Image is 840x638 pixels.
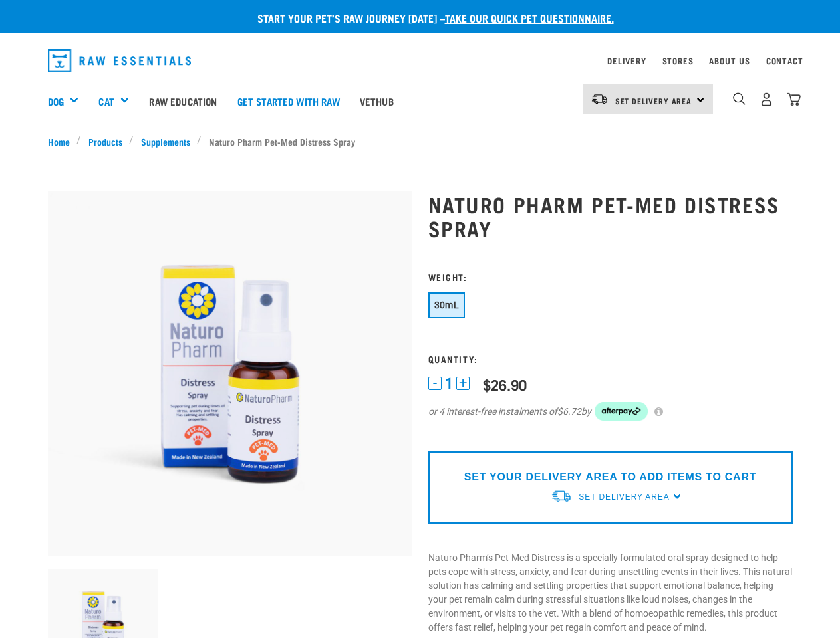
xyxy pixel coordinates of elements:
[551,489,572,503] img: van-moving.png
[428,402,793,421] div: or 4 interest-free instalments of by
[428,272,793,282] h3: Weight:
[766,58,803,63] a: Contact
[595,402,648,421] img: Afterpay
[591,93,609,105] img: van-moving.png
[48,191,412,556] img: RE Product Shoot 2023 Nov8635
[48,134,793,148] nav: breadcrumbs
[428,551,793,635] p: Naturo Pharm’s Pet-Med Distress is a specially formulated oral spray designed to help pets cope w...
[445,15,614,21] a: take our quick pet questionnaire.
[227,74,350,128] a: Get started with Raw
[81,134,129,148] a: Products
[615,98,692,103] span: Set Delivery Area
[134,134,197,148] a: Supplements
[456,377,470,390] button: +
[709,58,750,63] a: About Us
[579,492,669,502] span: Set Delivery Area
[607,58,646,63] a: Delivery
[428,192,793,240] h1: Naturo Pharm Pet-Med Distress Spray
[98,94,114,109] a: Cat
[662,58,694,63] a: Stores
[428,292,466,318] button: 30mL
[37,44,803,78] nav: dropdown navigation
[434,300,460,310] span: 30mL
[787,92,801,106] img: home-icon@2x.png
[48,49,192,72] img: Raw Essentials Logo
[350,74,404,128] a: Vethub
[733,92,746,105] img: home-icon-1@2x.png
[48,94,64,109] a: Dog
[464,469,756,485] p: SET YOUR DELIVERY AREA TO ADD ITEMS TO CART
[760,92,773,106] img: user.png
[48,134,77,148] a: Home
[428,377,442,390] button: -
[557,405,581,419] span: $6.72
[139,74,227,128] a: Raw Education
[445,377,453,391] span: 1
[428,354,793,364] h3: Quantity:
[483,376,527,393] div: $26.90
